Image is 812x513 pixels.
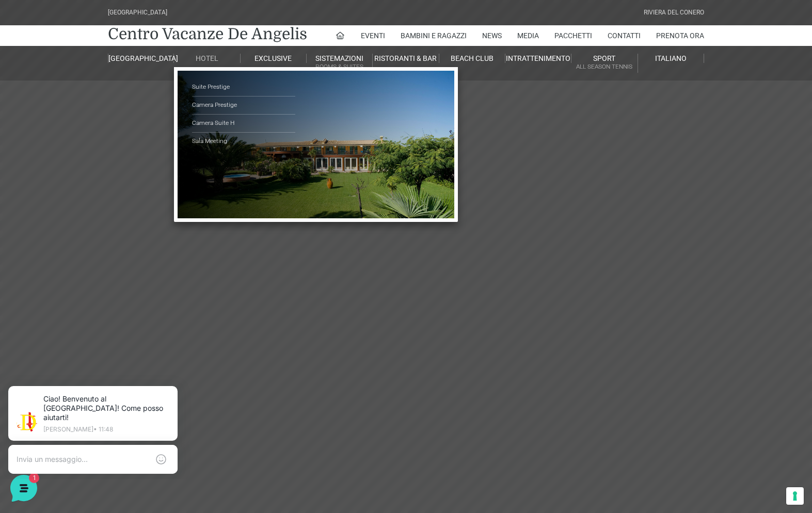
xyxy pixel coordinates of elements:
[43,111,165,122] p: Ciao! Benvenuto al [GEOGRAPHIC_DATA]! Come posso aiutarti!
[8,473,39,504] iframe: Customerly Messenger Launcher
[192,115,295,133] a: Camera Suite H
[656,25,704,46] a: Prenota Ora
[174,54,240,63] a: Hotel
[17,130,190,151] button: Inizia una conversazione
[401,25,467,46] a: Bambini e Ragazzi
[89,346,117,355] p: Messaggi
[171,99,190,108] p: 32 s fa
[192,78,295,97] a: Suite Prestige
[31,346,49,355] p: Home
[482,25,502,46] a: News
[505,54,571,63] a: Intrattenimento
[17,100,37,121] img: light
[571,54,638,73] a: SportAll Season Tennis
[8,45,173,66] p: La nostra missione è rendere la tua esperienza straordinaria!
[655,54,687,62] span: Italiano
[638,54,704,63] a: Italiano
[67,136,152,145] span: Inizia una conversazione
[571,62,637,72] small: All Season Tennis
[192,97,295,115] a: Camera Prestige
[135,331,198,355] button: Aiuto
[108,54,174,63] a: [GEOGRAPHIC_DATA]
[517,25,539,46] a: Media
[307,54,373,73] a: SistemazioniRooms & Suites
[72,331,135,355] button: 1Messaggi
[50,21,176,49] p: Ciao! Benvenuto al [GEOGRAPHIC_DATA]! Come posso aiutarti!
[8,8,173,41] h2: Ciao da De Angelis Resort 👋
[103,330,110,338] span: 1
[644,8,704,18] div: Riviera Del Conero
[8,331,72,355] button: Home
[92,83,190,91] a: [DEMOGRAPHIC_DATA] tutto
[361,25,385,46] a: Eventi
[373,54,439,63] a: Ristoranti & Bar
[159,346,174,355] p: Aiuto
[108,8,167,18] div: [GEOGRAPHIC_DATA]
[12,95,194,126] a: [PERSON_NAME]Ciao! Benvenuto al [GEOGRAPHIC_DATA]! Come posso aiutarti!32 s fa1
[43,99,165,109] span: [PERSON_NAME]
[110,171,190,180] a: Apri Centro Assistenza
[23,194,169,204] input: Cerca un articolo...
[786,487,804,505] button: Le tue preferenze relative al consenso per le tecnologie di tracciamento
[439,54,505,63] a: Beach Club
[108,24,307,44] a: Centro Vacanze De Angelis
[307,62,372,72] small: Rooms & Suites
[554,25,592,46] a: Pacchetti
[180,111,190,122] span: 1
[17,171,81,180] span: Trova una risposta
[192,133,295,150] a: Sala Meeting
[50,53,176,59] p: [PERSON_NAME] • 11:48
[241,54,307,63] a: Exclusive
[608,25,641,46] a: Contatti
[17,83,88,91] span: Le tue conversazioni
[23,38,43,59] img: light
